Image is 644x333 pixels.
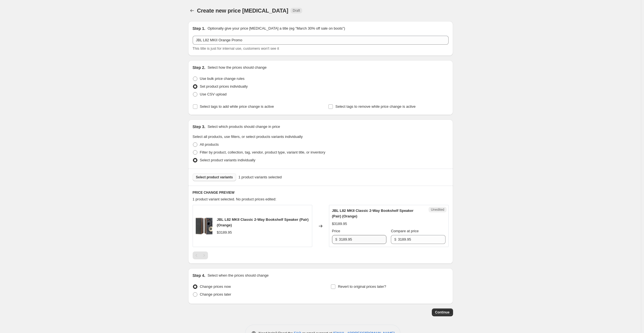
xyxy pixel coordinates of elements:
span: JBL L82 MKII Classic 2-Way Bookshelf Speaker (Pair) (Orange) [217,217,309,227]
input: 30% off holiday sale [193,36,449,45]
p: Optionally give your price [MEDICAL_DATA] a title (eg "March 30% off sale on boots") [207,26,345,31]
span: 1 product variants selected [238,174,282,180]
h2: Step 3. [193,124,205,130]
span: Price [332,229,340,233]
span: Select tags to add while price change is active [200,104,274,109]
span: Change prices later [200,292,231,296]
span: $ [394,237,396,241]
span: Compare at price [391,229,419,233]
span: Unedited [431,207,444,212]
span: Select product variants individually [200,158,255,162]
span: 1 product variant selected. No product prices edited: [193,197,277,201]
p: Select how the prices should change [207,65,267,70]
span: Use bulk price change rules [200,76,244,81]
span: Change prices now [200,284,231,289]
nav: Pagination [193,251,208,259]
h2: Step 4. [193,273,205,278]
img: g109L82M2BK-F_80x.jpg [196,218,212,234]
span: Use CSV upload [200,92,227,96]
p: Select which products should change in price [207,124,280,130]
span: Revert to original prices later? [338,284,386,289]
span: This title is just for internal use, customers won't see it [193,46,279,51]
span: $ [335,237,337,241]
span: Continue [435,310,450,315]
button: Select product variants [193,173,236,181]
div: $3189.95 [217,230,232,235]
div: $3189.95 [332,221,347,227]
span: JBL L82 MKII Classic 2-Way Bookshelf Speaker (Pair) (Orange) [332,209,414,218]
button: Continue [432,308,453,316]
span: Select all products, use filters, or select products variants individually [193,135,303,139]
h2: Step 1. [193,26,205,31]
span: Select tags to remove while price change is active [335,104,416,109]
button: Price change jobs [188,7,196,15]
h6: PRICE CHANGE PREVIEW [193,190,449,195]
span: Set product prices individually [200,84,248,88]
span: Filter by product, collection, tag, vendor, product type, variant title, or inventory [200,150,325,154]
span: Create new price [MEDICAL_DATA] [197,8,289,14]
span: All products [200,142,219,147]
span: Draft [293,8,300,13]
span: Select product variants [196,175,233,179]
h2: Step 2. [193,65,205,70]
p: Select when the prices should change [207,273,268,278]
